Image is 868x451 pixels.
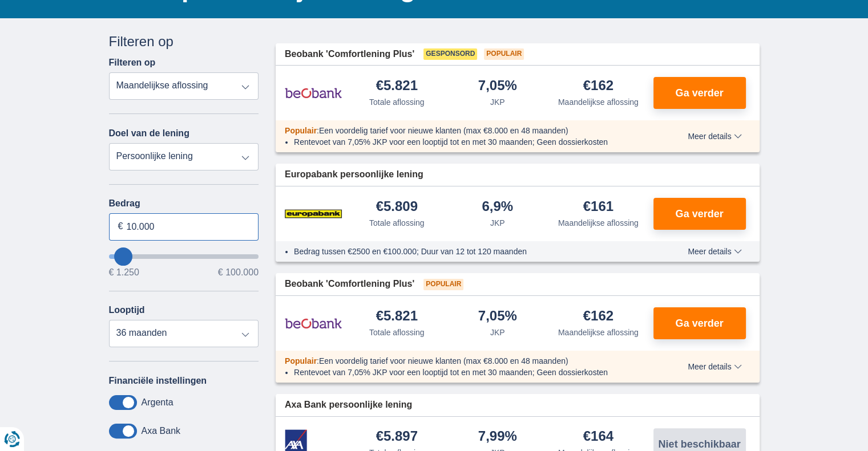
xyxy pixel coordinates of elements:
label: Looptijd [109,305,145,315]
label: Doel van de lening [109,128,189,139]
span: € [118,220,123,233]
span: Meer details [688,132,741,140]
span: Meer details [688,363,741,371]
div: €5.821 [376,79,418,94]
div: 7,05% [478,309,517,324]
span: Ga verder [675,88,723,98]
div: 7,05% [478,79,517,94]
span: Ga verder [675,318,723,328]
label: Filteren op [109,58,156,68]
span: Een voordelig tarief voor nieuwe klanten (max €8.000 en 48 maanden) [319,126,568,135]
span: Populair [484,48,524,60]
span: Europabank persoonlijke lening [285,168,423,181]
div: €5.821 [376,309,418,324]
div: Maandelijkse aflossing [558,96,639,108]
div: Maandelijkse aflossing [558,327,639,338]
div: Filteren op [109,32,259,51]
img: product.pl.alt Beobank [285,79,342,107]
label: Argenta [142,397,173,408]
div: €5.897 [376,429,418,445]
div: €162 [583,309,613,324]
span: € 1.250 [109,268,139,277]
li: Bedrag tussen €2500 en €100.000; Duur van 12 tot 120 maanden [294,246,646,257]
span: Axa Bank persoonlijke lening [285,399,412,412]
li: Rentevoet van 7,05% JKP voor een looptijd tot en met 30 maanden; Geen dossierkosten [294,367,646,378]
div: Totale aflossing [369,327,425,338]
div: JKP [490,327,505,338]
button: Meer details [679,362,750,371]
div: Totale aflossing [369,217,425,229]
div: Maandelijkse aflossing [558,217,639,229]
button: Ga verder [653,77,746,109]
span: € 100.000 [218,268,259,277]
div: JKP [490,96,505,108]
span: Populair [423,279,463,290]
span: Niet beschikbaar [658,439,740,449]
button: Meer details [679,132,750,141]
span: Beobank 'Comfortlening Plus' [285,278,414,291]
img: product.pl.alt Europabank [285,200,342,228]
label: Bedrag [109,198,259,209]
div: €162 [583,79,613,94]
span: Een voordelig tarief voor nieuwe klanten (max €8.000 en 48 maanden) [319,356,568,365]
div: €164 [583,429,613,445]
div: €5.809 [376,200,418,215]
input: wantToBorrow [109,254,259,259]
span: Gesponsord [423,48,477,60]
button: Ga verder [653,307,746,339]
div: : [276,125,655,136]
span: Populair [285,356,317,365]
span: Beobank 'Comfortlening Plus' [285,48,414,61]
div: €161 [583,200,613,215]
div: Totale aflossing [369,96,425,108]
span: Populair [285,126,317,135]
button: Ga verder [653,198,746,230]
div: 6,9% [482,200,513,215]
label: Axa Bank [142,426,180,436]
button: Meer details [679,247,750,256]
div: JKP [490,217,505,229]
div: 7,99% [478,429,517,445]
div: : [276,355,655,367]
span: Meer details [688,247,741,255]
img: product.pl.alt Beobank [285,309,342,338]
label: Financiële instellingen [109,376,207,386]
span: Ga verder [675,209,723,219]
li: Rentevoet van 7,05% JKP voor een looptijd tot en met 30 maanden; Geen dossierkosten [294,136,646,148]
